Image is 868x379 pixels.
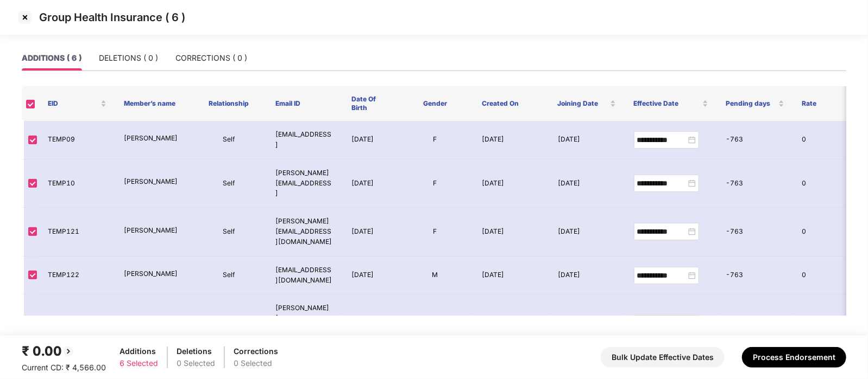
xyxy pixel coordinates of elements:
p: [PERSON_NAME] [124,133,183,144]
th: Member’s name [115,86,191,121]
div: Deletions [177,345,215,357]
td: Self [191,294,267,353]
td: Self [191,256,267,295]
td: -763 [718,256,794,295]
th: Pending days [717,86,793,121]
th: Relationship [191,86,267,121]
td: F [397,121,473,159]
th: EID [39,86,115,121]
td: TEMP09 [39,121,115,159]
td: [DATE] [549,294,625,353]
div: Additions [119,345,158,357]
img: svg+xml;base64,PHN2ZyBpZD0iQ3Jvc3MtMzJ4MzIiIHhtbG5zPSJodHRwOi8vd3d3LnczLm9yZy8yMDAwL3N2ZyIgd2lkdG... [16,9,34,26]
td: [DATE] [343,121,397,159]
td: [DATE] [549,121,625,159]
div: 6 Selected [119,357,158,369]
td: [EMAIL_ADDRESS][DOMAIN_NAME] [267,256,343,295]
td: -763 [718,294,794,353]
span: Current CD: ₹ 4,566.00 [22,363,106,372]
th: Created On [473,86,549,121]
td: TEMP10 [39,159,115,208]
td: [PERSON_NAME][EMAIL_ADDRESS] [267,159,343,208]
span: EID [48,99,98,108]
div: DELETIONS ( 0 ) [99,52,158,64]
div: ₹ 0.00 [22,341,106,362]
td: -763 [718,121,794,159]
td: [DATE] [343,159,397,208]
td: F [397,294,473,353]
td: [DATE] [473,159,549,208]
td: [DATE] [549,159,625,208]
div: ADDITIONS ( 6 ) [22,52,81,64]
th: Gender [397,86,473,121]
td: [DATE] [473,294,549,353]
td: [DATE] [343,208,397,256]
p: [PERSON_NAME] [124,269,183,279]
td: F [397,208,473,256]
td: [DATE] [343,256,397,295]
div: Corrections [234,345,278,357]
button: Process Endorsement [742,347,846,368]
td: F [397,159,473,208]
td: TEMP121 [39,208,115,256]
td: [DATE] [343,294,397,353]
button: Bulk Update Effective Dates [601,347,725,368]
td: Self [191,121,267,159]
th: Joining Date [549,86,625,121]
p: Group Health Insurance ( 6 ) [39,11,185,24]
td: -763 [718,159,794,208]
th: Email ID [267,86,343,121]
td: [DATE] [473,121,549,159]
td: [DATE] [549,256,625,295]
th: Effective Date [625,86,717,121]
p: [PERSON_NAME] [124,226,183,236]
td: [DATE] [473,256,549,295]
td: [DATE] [473,208,549,256]
span: Joining Date [558,99,608,108]
td: TEMP123 [39,294,115,353]
td: [EMAIL_ADDRESS] [267,121,343,159]
th: Date Of Birth [343,86,397,121]
td: [PERSON_NAME][EMAIL_ADDRESS][DOMAIN_NAME] [267,208,343,256]
td: Self [191,208,267,256]
td: [PERSON_NAME][EMAIL_ADDRESS][PERSON_NAME][DOMAIN_NAME] [267,294,343,353]
p: [PERSON_NAME] [124,177,183,187]
td: Self [191,159,267,208]
td: -763 [718,208,794,256]
div: 0 Selected [234,357,278,369]
td: M [397,256,473,295]
span: Pending days [726,99,776,108]
div: 0 Selected [177,357,215,369]
td: [DATE] [549,208,625,256]
span: Effective Date [633,99,700,108]
div: CORRECTIONS ( 0 ) [175,52,247,64]
td: TEMP122 [39,256,115,295]
img: svg+xml;base64,PHN2ZyBpZD0iQmFjay0yMHgyMCIgeG1sbnM9Imh0dHA6Ly93d3cudzMub3JnLzIwMDAvc3ZnIiB3aWR0aD... [62,345,75,358]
